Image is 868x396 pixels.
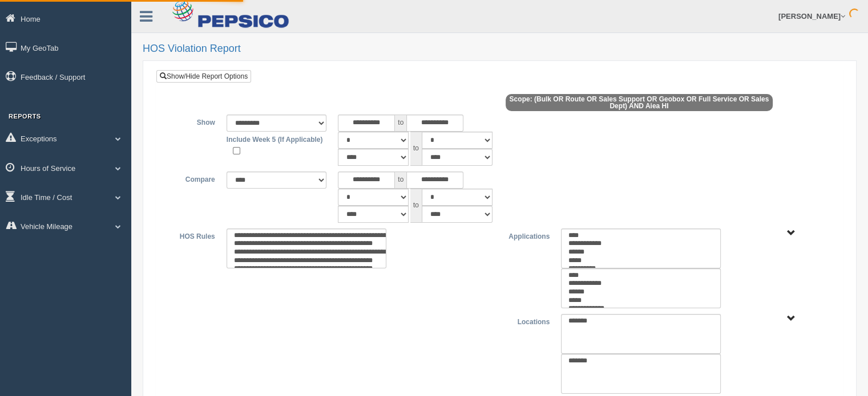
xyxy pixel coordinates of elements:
[410,132,422,166] span: to
[506,94,773,111] span: Scope: (Bulk OR Route OR Sales Support OR Geobox OR Full Service OR Sales Dept) AND Aiea HI
[165,228,221,242] label: HOS Rules
[395,172,406,189] span: to
[165,115,221,128] label: Show
[165,172,221,185] label: Compare
[500,228,556,242] label: Applications
[500,314,556,328] label: Locations
[227,132,323,145] label: Include Week 5 (If Applicable)
[156,70,251,83] a: Show/Hide Report Options
[143,43,857,55] h2: HOS Violation Report
[410,189,422,223] span: to
[395,115,406,132] span: to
